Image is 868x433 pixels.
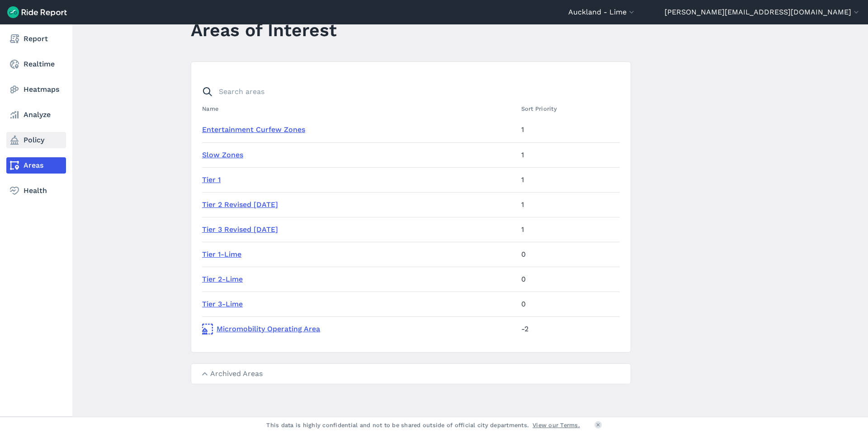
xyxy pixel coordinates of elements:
a: Report [6,31,66,47]
a: Tier 1 [202,175,221,184]
a: Slow Zones [202,151,243,159]
img: Ride Report [7,6,67,18]
a: Policy [6,132,66,148]
td: -2 [518,316,620,341]
button: [PERSON_NAME][EMAIL_ADDRESS][DOMAIN_NAME] [665,7,861,18]
td: 1 [518,192,620,217]
a: Tier 2 Revised [DATE] [202,200,278,209]
a: Tier 3-Lime [202,300,243,308]
a: Areas [6,157,66,174]
a: View our Terms. [533,421,580,429]
td: 0 [518,242,620,267]
a: Tier 3 Revised [DATE] [202,225,278,234]
a: Analyze [6,107,66,123]
td: 1 [518,217,620,242]
th: Sort Priority [518,100,620,118]
td: 1 [518,167,620,192]
a: Entertainment Curfew Zones [202,125,305,134]
input: Search areas [197,84,614,100]
a: Tier 2-Lime [202,275,243,283]
td: 0 [518,267,620,292]
td: 0 [518,292,620,316]
summary: Archived Areas [191,364,631,384]
button: Auckland - Lime [568,7,636,18]
td: 1 [518,118,620,142]
h1: Areas of Interest [191,18,337,42]
a: Realtime [6,56,66,72]
a: Health [6,183,66,199]
a: Heatmaps [6,81,66,98]
td: 1 [518,142,620,167]
th: Name [202,100,518,118]
a: Tier 1-Lime [202,250,241,259]
a: Micromobility Operating Area [202,324,514,334]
